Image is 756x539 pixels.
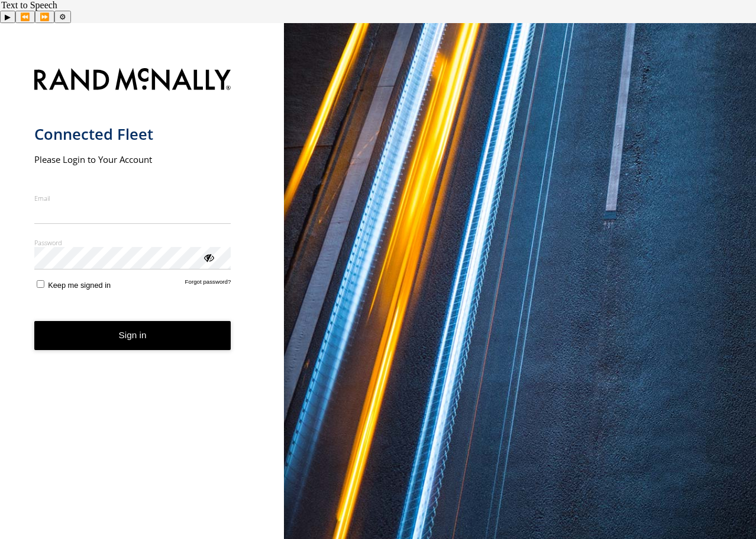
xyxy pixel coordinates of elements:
a: Forgot password? [185,278,231,290]
button: Previous [15,11,35,23]
label: Email [34,194,231,203]
h1: Connected Fleet [34,124,231,144]
button: Forward [35,11,54,23]
img: Rand McNally [34,66,231,96]
span: Keep me signed in [48,281,111,290]
h2: Please Login to Your Account [34,153,231,165]
input: Keep me signed in [37,280,44,288]
div: ViewPassword [202,251,214,263]
label: Password [34,238,231,247]
button: Sign in [34,321,231,350]
button: Settings [54,11,71,23]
